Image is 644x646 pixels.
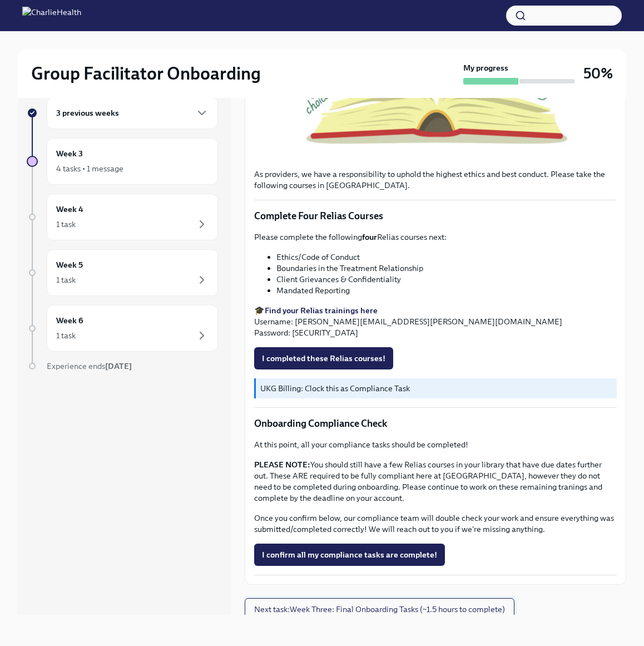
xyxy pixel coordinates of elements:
[56,203,83,215] h6: Week 4
[47,361,132,371] span: Experience ends
[56,330,76,341] div: 1 task
[22,7,81,24] img: CharlieHealth
[56,107,119,119] h6: 3 previous weeks
[56,147,83,160] h6: Week 3
[254,439,617,450] p: At this point, all your compliance tasks should be completed!
[254,169,617,191] p: As providers, we have a responsibility to uphold the highest ethics and best conduct. Please take...
[262,549,437,560] span: I confirm all my compliance tasks are complete!
[105,361,132,371] strong: [DATE]
[254,604,505,615] span: Next task : Week Three: Final Onboarding Tasks (~1.5 hours to complete)
[583,63,613,83] h3: 50%
[362,232,377,242] strong: four
[31,62,261,85] h2: Group Facilitator Onboarding
[265,305,378,315] a: Find your Relias trainings here
[27,305,218,352] a: Week 61 task
[27,249,218,296] a: Week 51 task
[260,383,612,394] p: UKG Billing: Clock this as Compliance Task
[254,544,445,566] button: I confirm all my compliance tasks are complete!
[276,252,617,263] li: Ethics/Code of Conduct
[56,274,76,285] div: 1 task
[56,163,123,174] div: 4 tasks • 1 message
[276,285,617,296] li: Mandated Reporting
[254,459,617,504] p: You should still have a few Relias courses in your library that have due dates further out. These...
[276,263,617,274] li: Boundaries in the Treatment Relationship
[254,347,393,369] button: I completed these Relias courses!
[254,209,617,223] p: Complete Four Relias Courses
[27,138,218,185] a: Week 34 tasks • 1 message
[47,97,218,129] div: 3 previous weeks
[262,353,385,364] span: I completed these Relias courses!
[245,598,514,620] button: Next task:Week Three: Final Onboarding Tasks (~1.5 hours to complete)
[56,314,83,327] h6: Week 6
[463,62,508,73] strong: My progress
[56,259,83,271] h6: Week 5
[254,305,617,338] p: 🎓 Username: [PERSON_NAME][EMAIL_ADDRESS][PERSON_NAME][DOMAIN_NAME] Password: [SECURITY_DATA]
[254,512,617,535] p: Once you confirm below, our compliance team will double check your work and ensure everything was...
[276,274,617,285] li: Client Grievances & Confidentiality
[254,460,310,470] strong: PLEASE NOTE:
[254,231,617,243] p: Please complete the following Relias courses next:
[27,194,218,240] a: Week 41 task
[56,219,76,230] div: 1 task
[254,417,617,430] p: Onboarding Compliance Check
